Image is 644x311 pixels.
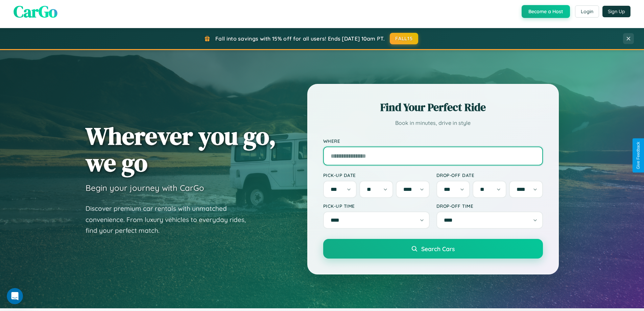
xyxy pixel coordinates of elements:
span: CarGo [14,0,57,23]
h1: Wherever you go, we go [86,123,276,176]
button: Sign Up [602,6,630,17]
p: Discover premium car rentals with unmatched convenience. From luxury vehicles to everyday rides, ... [86,203,255,236]
p: Book in minutes, drive in style [323,118,543,128]
div: Give Feedback [636,142,641,169]
button: Become a Host [522,5,570,18]
button: FALL15 [390,33,418,44]
h2: Find Your Perfect Ride [323,100,543,115]
label: Drop-off Time [436,203,543,209]
label: Pick-up Time [323,203,430,209]
label: Drop-off Date [436,172,543,178]
iframe: Intercom live chat [7,288,23,304]
label: Pick-up Date [323,172,430,178]
button: Search Cars [323,239,543,259]
label: Where [323,138,543,144]
button: Login [575,5,599,18]
h3: Begin your journey with CarGo [86,183,204,193]
span: Search Cars [421,245,455,252]
span: Fall into savings with 15% off for all users! Ends [DATE] 10am PT. [215,35,385,42]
